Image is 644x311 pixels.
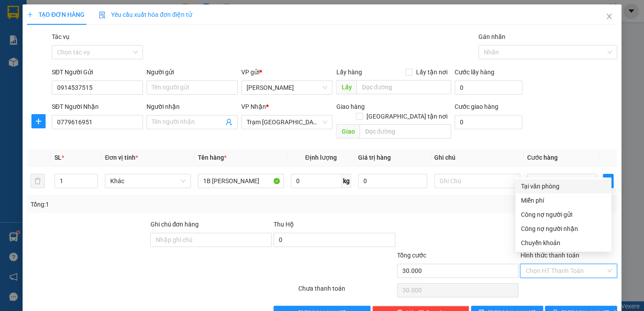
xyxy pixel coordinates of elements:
[247,81,327,94] span: Phan Thiết
[455,103,498,110] label: Cước giao hàng
[605,13,613,20] span: close
[455,69,494,76] label: Cước lấy hàng
[27,12,33,18] span: plus
[99,11,192,18] span: Yêu cầu xuất hóa đơn điện tử
[99,12,106,19] img: icon
[515,207,611,222] div: Cước gửi hàng sẽ được ghi vào công nợ của người gửi
[297,284,396,299] div: Chưa thanh toán
[603,174,613,188] button: plus
[150,233,272,247] input: Ghi chú đơn hàng
[61,38,118,67] li: VP Trạm [GEOGRAPHIC_DATA]
[455,115,522,129] input: Cước giao hàng
[356,80,451,94] input: Dọc đường
[52,33,69,40] label: Tác vụ
[527,154,558,161] span: Cước hàng
[105,154,138,161] span: Đơn vị tính
[31,200,249,209] div: Tổng: 1
[52,67,143,77] div: SĐT Người Gửi
[520,252,579,259] label: Hình thức thanh toán
[521,224,606,234] div: Công nợ người nhận
[4,38,61,47] li: VP [PERSON_NAME]
[413,67,451,77] span: Lấy tận nơi
[31,114,46,128] button: plus
[597,4,621,29] button: Close
[515,222,611,236] div: Cước gửi hàng sẽ được ghi vào công nợ của người nhận
[336,103,364,110] span: Giao hàng
[274,221,294,228] span: Thu Hộ
[4,4,35,35] img: logo.jpg
[4,4,128,21] li: Trung Nga
[521,238,606,248] div: Chuyển khoản
[336,69,362,76] span: Lấy hàng
[521,196,606,205] div: Miễn phí
[198,154,227,161] span: Tên hàng
[397,252,426,259] span: Tổng cước
[241,67,332,77] div: VP gửi
[455,81,522,95] input: Cước lấy hàng
[241,103,266,110] span: VP Nhận
[434,174,520,188] input: Ghi Chú
[336,80,356,94] span: Lấy
[52,102,143,111] div: SĐT Người Nhận
[225,119,232,126] span: user-add
[147,102,238,111] div: Người nhận
[336,124,359,138] span: Giao
[521,210,606,219] div: Công nợ người gửi
[31,174,45,188] button: delete
[305,154,336,161] span: Định lượng
[27,11,85,18] span: TẠO ĐƠN HÀNG
[4,49,58,75] b: T1 [PERSON_NAME], P Phú Thuỷ
[32,118,45,125] span: plus
[521,181,606,191] div: Tại văn phòng
[150,221,199,228] label: Ghi chú đơn hàng
[198,174,284,188] input: VD: Bàn, Ghế
[478,33,505,40] label: Gán nhãn
[359,124,451,138] input: Dọc đường
[342,174,351,188] span: kg
[358,174,427,188] input: 0
[4,49,11,55] span: environment
[54,154,62,161] span: SL
[247,115,327,129] span: Trạm Sài Gòn
[110,174,185,188] span: Khác
[431,149,524,166] th: Ghi chú
[358,154,391,161] span: Giá trị hàng
[147,67,238,77] div: Người gửi
[363,111,451,121] span: [GEOGRAPHIC_DATA] tận nơi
